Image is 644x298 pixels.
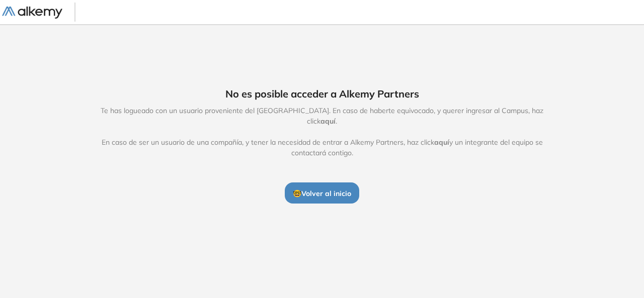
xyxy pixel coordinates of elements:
button: 🤓Volver al inicio [285,182,359,204]
span: aquí [434,138,449,147]
span: aquí [320,117,336,126]
iframe: Chat Widget [463,181,644,298]
div: Widget de chat [463,181,644,298]
span: Te has logueado con un usuario proveniente del [GEOGRAPHIC_DATA]. En caso de haberte equivocado, ... [90,106,554,158]
span: No es posible acceder a Alkemy Partners [225,86,419,102]
img: Logo [2,7,62,19]
span: 🤓 Volver al inicio [293,189,351,198]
